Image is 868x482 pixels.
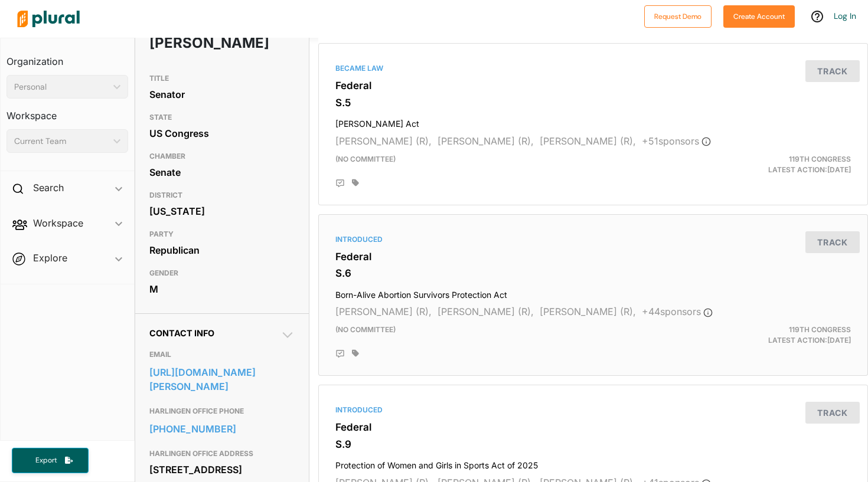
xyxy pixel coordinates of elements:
[327,154,682,175] div: (no committee)
[642,135,711,147] span: + 51 sponsor s
[335,179,345,188] div: Add Position Statement
[335,135,432,147] span: [PERSON_NAME] (R),
[335,349,345,359] div: Add Position Statement
[149,266,294,280] h3: GENDER
[27,455,65,465] span: Export
[335,97,851,109] h3: S.5
[335,113,851,129] h4: [PERSON_NAME] Act
[149,347,294,362] h3: EMAIL
[723,5,795,28] button: Create Account
[834,11,856,21] a: Log In
[335,267,851,279] h3: S.6
[149,71,294,86] h3: TITLE
[540,306,636,317] span: [PERSON_NAME] (R),
[149,241,294,259] div: Republican
[723,9,795,22] a: Create Account
[149,461,294,478] div: [STREET_ADDRESS]
[149,227,294,241] h3: PARTY
[335,63,851,74] div: Became Law
[14,81,109,93] div: Personal
[335,455,851,471] h4: Protection of Women and Girls in Sports Act of 2025
[149,328,214,338] span: Contact Info
[335,251,851,263] h3: Federal
[149,25,236,61] h1: [PERSON_NAME]
[644,9,712,22] a: Request Demo
[6,44,128,70] h3: Organization
[149,86,294,103] div: Senator
[335,306,432,317] span: [PERSON_NAME] (R),
[149,404,294,418] h3: HARLINGEN OFFICE PHONE
[682,324,860,346] div: Latest Action: [DATE]
[149,110,294,124] h3: STATE
[805,231,860,253] button: Track
[12,448,89,473] button: Export
[789,325,851,334] span: 119th Congress
[149,202,294,220] div: [US_STATE]
[149,149,294,163] h3: CHAMBER
[335,234,851,245] div: Introduced
[149,420,294,438] a: [PHONE_NUMBER]
[540,135,636,147] span: [PERSON_NAME] (R),
[149,363,294,395] a: [URL][DOMAIN_NAME][PERSON_NAME]
[335,80,851,91] h3: Federal
[6,99,128,124] h3: Workspace
[335,421,851,433] h3: Federal
[149,447,294,461] h3: HARLINGEN OFFICE ADDRESS
[14,135,109,147] div: Current Team
[805,60,860,82] button: Track
[642,306,713,317] span: + 44 sponsor s
[438,135,534,147] span: [PERSON_NAME] (R),
[335,284,851,300] h4: Born-Alive Abortion Survivors Protection Act
[149,163,294,181] div: Senate
[805,402,860,424] button: Track
[438,306,534,317] span: [PERSON_NAME] (R),
[33,181,64,194] h2: Search
[682,154,860,175] div: Latest Action: [DATE]
[335,405,851,415] div: Introduced
[149,280,294,298] div: M
[352,349,359,358] div: Add tags
[352,179,359,187] div: Add tags
[644,5,712,28] button: Request Demo
[335,438,851,450] h3: S.9
[149,188,294,202] h3: DISTRICT
[149,124,294,142] div: US Congress
[789,155,851,163] span: 119th Congress
[327,324,682,346] div: (no committee)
